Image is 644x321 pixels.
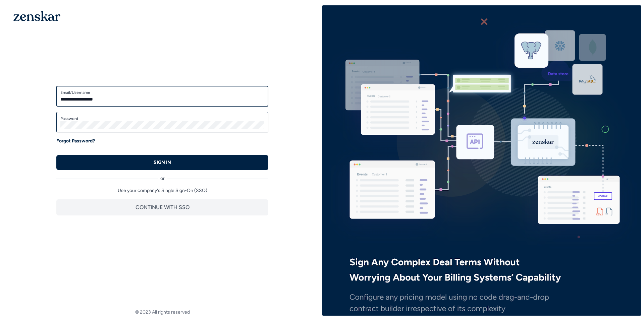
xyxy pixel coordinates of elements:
footer: © 2023 All rights reserved [3,309,322,316]
img: 1OGAJ2xQqyY4LXKgY66KYq0eOWRCkrZdAb3gUhuVAqdWPZE9SRJmCz+oDMSn4zDLXe31Ii730ItAGKgCKgCCgCikA4Av8PJUP... [13,11,60,21]
div: or [56,170,268,182]
a: Forgot Password? [56,138,95,144]
button: CONTINUE WITH SSO [56,199,268,215]
label: Email/Username [60,90,264,95]
p: SIGN IN [154,159,171,166]
label: Password [60,116,264,121]
p: Use your company's Single Sign-On (SSO) [56,187,268,194]
button: SIGN IN [56,155,268,170]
